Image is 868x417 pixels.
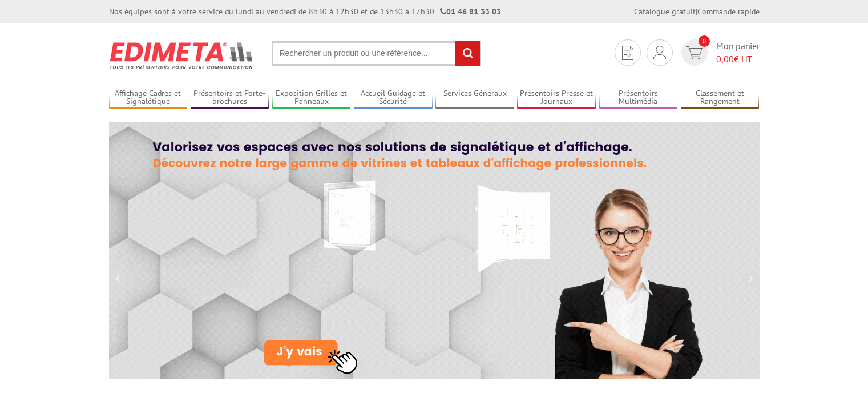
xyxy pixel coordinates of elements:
[653,46,666,59] img: devis rapide
[191,89,269,107] a: Présentoirs et Porte-brochures
[435,89,514,107] a: Services Généraux
[697,6,760,17] a: Commande rapide
[109,34,255,77] img: Présentoir, panneau, stand - Edimeta - PLV, affichage, mobilier bureau, entreprise
[354,89,433,107] a: Accueil Guidage et Sécurité
[716,39,760,66] span: Mon panier
[699,35,710,47] span: 0
[716,53,734,65] span: 0,00
[634,6,760,17] div: |
[272,89,351,107] a: Exposition Grilles et Panneaux
[517,89,596,107] a: Présentoirs Presse et Journaux
[681,89,760,107] a: Classement et Rangement
[716,53,760,66] span: € HT
[622,46,633,60] img: devis rapide
[109,6,501,17] div: Nos équipes sont à votre service du lundi au vendredi de 8h30 à 12h30 et de 13h30 à 17h30
[599,89,678,107] a: Présentoirs Multimédia
[272,41,481,66] input: Rechercher un produit ou une référence...
[634,6,696,17] a: Catalogue gratuit
[686,46,703,59] img: devis rapide
[679,39,760,66] a: devis rapide 0 Mon panier 0,00€ HT
[455,41,480,66] input: rechercher
[109,89,188,107] a: Affichage Cadres et Signalétique
[440,6,501,17] strong: 01 46 81 33 03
